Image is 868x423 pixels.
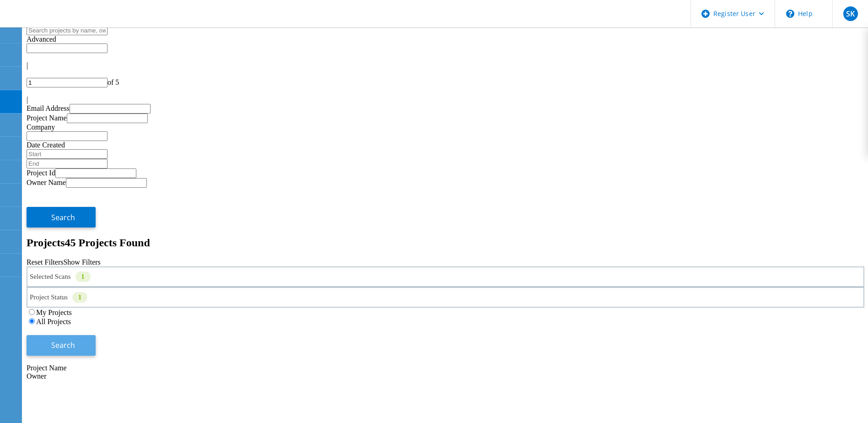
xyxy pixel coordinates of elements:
[27,258,63,266] a: Reset Filters
[27,96,864,104] div: |
[27,123,55,131] label: Company
[51,212,75,222] span: Search
[36,309,72,316] label: My Projects
[72,292,87,303] div: 1
[27,141,65,149] label: Date Created
[27,114,67,122] label: Project Name
[27,159,108,168] input: End
[108,78,119,86] span: of 5
[27,169,55,177] label: Project Id
[27,287,864,308] div: Project Status
[63,258,100,266] a: Show Filters
[846,10,855,17] span: SK
[27,179,66,186] label: Owner Name
[27,266,864,287] div: Selected Scans
[27,364,864,372] div: Project Name
[27,104,70,112] label: Email Address
[786,10,794,18] svg: \n
[27,207,96,228] button: Search
[27,237,65,249] b: Projects
[51,340,75,350] span: Search
[36,318,71,325] label: All Projects
[27,35,56,43] span: Advanced
[27,61,864,70] div: |
[65,237,150,249] span: 45 Projects Found
[27,26,108,35] input: Search projects by name, owner, ID, company, etc
[27,149,108,159] input: Start
[27,335,96,356] button: Search
[75,271,91,282] div: 1
[9,18,108,26] a: Live Optics Dashboard
[27,372,864,380] div: Owner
